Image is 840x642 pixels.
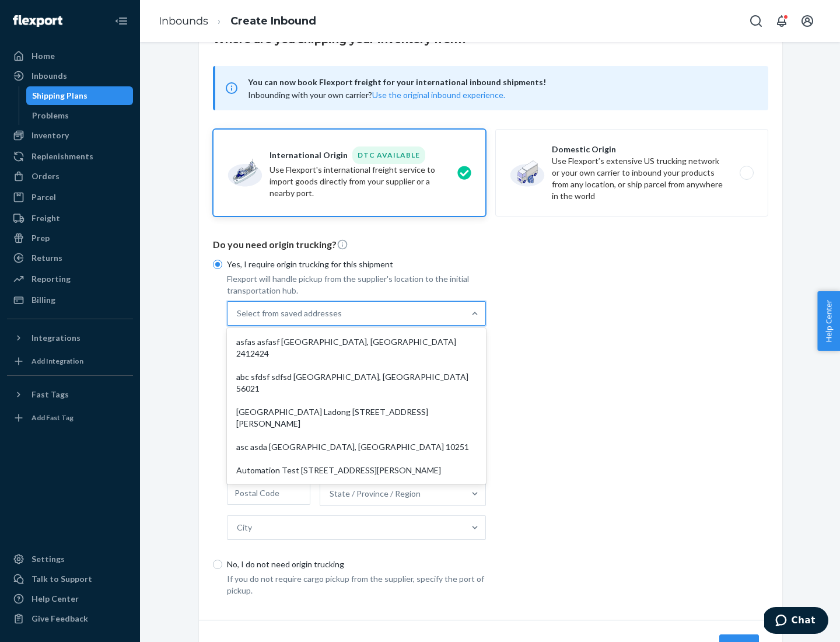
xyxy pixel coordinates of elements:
[227,573,486,596] p: If you do not require cargo pickup from the supplier, specify the port of pickup.
[229,435,484,459] div: asc asda [GEOGRAPHIC_DATA], [GEOGRAPHIC_DATA] 10251
[817,291,840,351] button: Help Center
[32,573,92,585] div: Talk to Support
[237,308,342,319] div: Select from saved addresses
[213,238,768,252] p: Do you need origin trucking?
[32,151,93,162] div: Replenishments
[248,75,754,89] span: You can now book Flexport freight for your international inbound shipments!
[7,167,133,186] a: Orders
[213,260,222,269] input: Yes, I require origin trucking for this shipment
[7,270,133,288] a: Reporting
[149,4,325,39] ol: breadcrumbs
[330,488,421,500] div: State / Province / Region
[770,9,793,33] button: Open notifications
[7,570,133,588] button: Talk to Support
[7,67,133,85] a: Inbounds
[32,273,71,285] div: Reporting
[32,332,80,344] div: Integrations
[744,9,768,33] button: Open Search Box
[227,481,310,505] input: Postal Code
[213,560,222,569] input: No, I do not need origin trucking
[229,365,484,400] div: abc sfdsf sdfsd [GEOGRAPHIC_DATA], [GEOGRAPHIC_DATA] 56021
[229,330,484,365] div: asfas asfasf [GEOGRAPHIC_DATA], [GEOGRAPHIC_DATA] 2412424
[227,273,486,296] p: Flexport will handle pickup from the supplier's location to the initial transportation hub.
[159,15,208,27] a: Inbounds
[7,385,133,404] button: Fast Tags
[7,409,133,427] a: Add Fast Tag
[32,413,73,423] div: Add Fast Tag
[32,191,56,203] div: Parcel
[32,613,88,624] div: Give Feedback
[32,50,55,62] div: Home
[32,553,65,565] div: Settings
[26,86,134,105] a: Shipping Plans
[32,294,55,306] div: Billing
[26,106,134,125] a: Problems
[372,89,505,101] button: Use the original inbound experience.
[7,147,133,166] a: Replenishments
[32,90,87,102] div: Shipping Plans
[32,130,69,141] div: Inventory
[764,607,828,636] iframe: Opens a widget where you can chat to one of our agents
[32,356,83,366] div: Add Integration
[7,209,133,228] a: Freight
[7,609,133,628] button: Give Feedback
[32,110,69,121] div: Problems
[32,170,60,182] div: Orders
[7,589,133,608] a: Help Center
[32,593,79,605] div: Help Center
[7,291,133,309] a: Billing
[7,352,133,371] a: Add Integration
[7,47,133,65] a: Home
[32,389,69,400] div: Fast Tags
[7,249,133,267] a: Returns
[110,9,133,33] button: Close Navigation
[32,212,60,224] div: Freight
[32,252,62,264] div: Returns
[248,90,505,100] span: Inbounding with your own carrier?
[230,15,316,27] a: Create Inbound
[796,9,819,33] button: Open account menu
[7,329,133,347] button: Integrations
[13,15,62,27] img: Flexport logo
[32,232,50,244] div: Prep
[7,126,133,145] a: Inventory
[32,70,67,82] div: Inbounds
[229,459,484,482] div: Automation Test [STREET_ADDRESS][PERSON_NAME]
[229,400,484,435] div: [GEOGRAPHIC_DATA] Ladong [STREET_ADDRESS][PERSON_NAME]
[227,259,486,270] p: Yes, I require origin trucking for this shipment
[237,522,252,533] div: City
[7,550,133,568] a: Settings
[227,559,486,570] p: No, I do not need origin trucking
[7,229,133,247] a: Prep
[7,188,133,207] a: Parcel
